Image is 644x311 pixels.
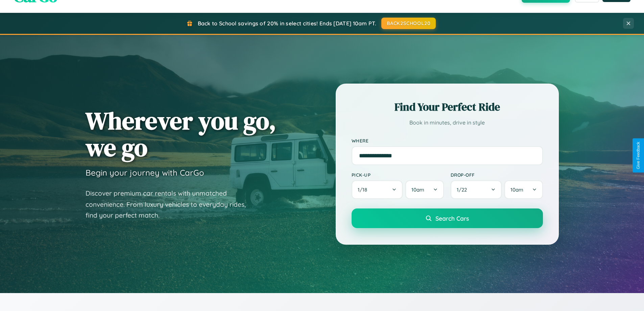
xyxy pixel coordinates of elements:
span: 10am [411,186,424,193]
label: Where [352,138,543,143]
label: Pick-up [352,172,444,178]
button: 10am [405,180,444,199]
p: Discover premium car rentals with unmatched convenience. From luxury vehicles to everyday rides, ... [86,188,255,221]
h3: Begin your journey with CarGo [86,168,204,178]
div: Give Feedback [636,142,641,169]
button: Search Cars [352,208,543,228]
span: 10am [510,186,523,193]
button: 1/22 [451,180,502,199]
span: Back to School savings of 20% in select cities! Ends [DATE] 10am PT. [198,20,376,27]
span: Search Cars [435,215,469,222]
span: 1 / 22 [457,186,470,193]
label: Drop-off [451,172,543,178]
h1: Wherever you go, we go [86,107,276,161]
h2: Find Your Perfect Ride [352,99,543,114]
button: BACK2SCHOOL20 [381,18,436,29]
span: 1 / 18 [358,186,371,193]
button: 1/18 [352,180,403,199]
p: Book in minutes, drive in style [352,118,543,128]
button: 10am [504,180,543,199]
